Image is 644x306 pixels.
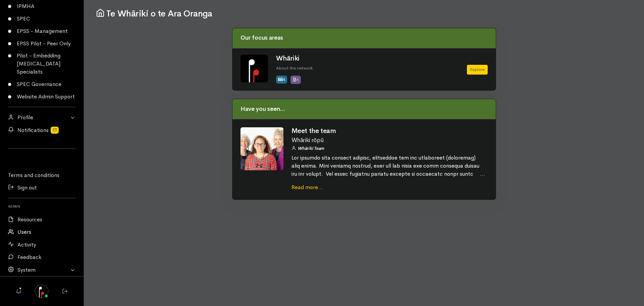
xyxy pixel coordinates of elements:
iframe: LinkedIn Embedded Content [29,153,55,161]
div: Have you seen... [232,99,496,119]
img: Whariki%20Icon_Icon_Tile.png [240,55,268,82]
a: Whāriki [276,54,300,62]
a: Explore [467,65,488,75]
img: 65e24b95-2010-4076-bb95-7fcd263df496.jpg [35,285,48,298]
h1: Te Whāriki o te Ara Oranga [96,8,632,19]
a: Read more... [291,184,323,191]
h6: Admin [8,202,75,210]
div: Our focus areas [232,28,496,48]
